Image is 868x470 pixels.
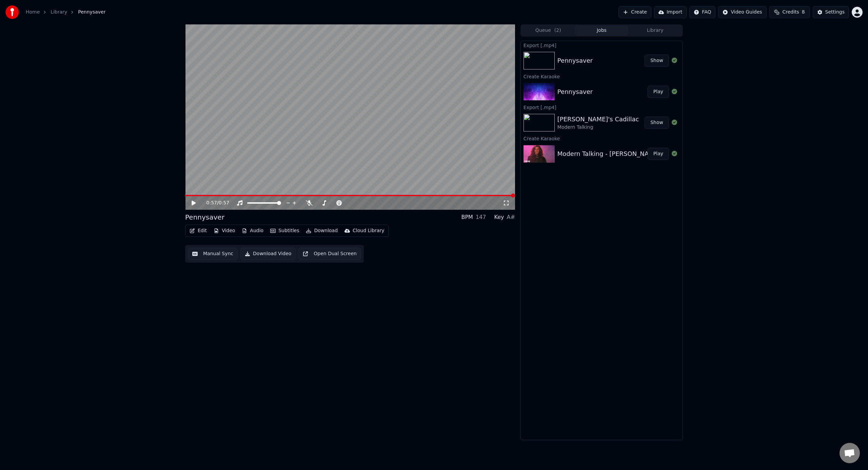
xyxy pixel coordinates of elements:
div: Settings [825,9,845,16]
nav: breadcrumb [26,9,105,16]
div: Cloud Library [353,227,384,234]
span: 0:57 [219,200,229,206]
button: Show [645,117,669,129]
div: BPM [461,213,473,221]
button: Create [618,6,651,18]
div: 147 [476,213,486,221]
a: Home [26,9,40,16]
a: Library [51,9,67,16]
button: Show [645,55,669,67]
div: / [206,200,223,206]
button: Open Dual Screen [298,248,361,260]
button: Manual Sync [188,248,238,260]
button: Video Guides [718,6,766,18]
div: Modern Talking [557,124,639,131]
div: Export [.mp4] [521,103,683,111]
span: 0:57 [206,200,217,206]
button: Import [654,6,687,18]
span: Pennysaver [78,9,105,16]
button: Play [648,148,669,160]
span: Credits [782,9,799,16]
div: Pennysaver [185,212,224,222]
div: Pennysaver [557,56,593,65]
button: Credits8 [769,6,810,18]
button: Download [303,226,340,236]
div: Export [.mp4] [521,41,683,49]
div: Pennysaver [557,87,593,97]
div: Modern Talking - [PERSON_NAME]'s Cadillac [557,149,691,159]
div: [PERSON_NAME]'s Cadillac [557,115,639,124]
button: Queue [521,26,575,36]
span: ( 2 ) [554,27,561,34]
span: 8 [802,9,805,16]
div: A# [507,213,515,221]
button: FAQ [689,6,715,18]
button: Subtitles [268,226,302,236]
div: Open chat [840,443,860,463]
div: Create Karaoke [521,134,683,142]
button: Library [628,26,682,36]
button: Edit [187,226,210,236]
img: youka [5,5,19,19]
button: Jobs [575,26,629,36]
button: Play [648,86,669,98]
button: Video [211,226,238,236]
button: Download Video [240,248,296,260]
button: Audio [239,226,266,236]
button: Settings [813,6,849,18]
div: Create Karaoke [521,72,683,80]
div: Key [494,213,504,221]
